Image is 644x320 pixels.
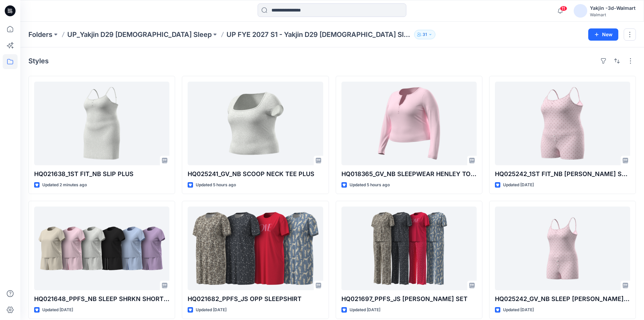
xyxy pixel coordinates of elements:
a: HQ021697_PPFS_JS OPP PJ SET [341,207,477,290]
a: HQ021648_PPFS_NB SLEEP SHRKN SHORT SET [34,207,169,290]
a: HQ021682_PPFS_JS OPP SLEEPSHIRT [188,207,323,290]
p: Updated [DATE] [503,182,534,189]
p: Updated 5 hours ago [196,182,236,189]
p: HQ021682_PPFS_JS OPP SLEEPSHIRT [188,294,323,304]
p: Updated 5 hours ago [350,182,390,189]
h4: Styles [28,57,49,65]
p: Updated [DATE] [196,306,226,314]
button: 31 [414,30,435,39]
p: Updated [DATE] [503,306,534,314]
p: HQ018365_GV_NB SLEEPWEAR HENLEY TOP PLUS [341,169,477,179]
div: Walmart [590,12,636,17]
span: 11 [560,6,567,11]
p: HQ021697_PPFS_JS [PERSON_NAME] SET [341,294,477,304]
a: UP_Yakjin D29 [DEMOGRAPHIC_DATA] Sleep [67,30,212,39]
p: HQ021648_PPFS_NB SLEEP SHRKN SHORT SET [34,294,169,304]
a: Folders [28,30,52,39]
p: Updated [DATE] [42,306,73,314]
p: 31 [423,31,427,38]
p: HQ021638_1ST FIT_NB SLIP PLUS [34,169,169,179]
p: HQ025242_1ST FIT_NB [PERSON_NAME] SET PLUS [495,169,630,179]
p: Updated 2 minutes ago [42,182,87,189]
p: Updated [DATE] [350,306,380,314]
p: UP FYE 2027 S1 - Yakjin D29 [DEMOGRAPHIC_DATA] Sleepwear [226,30,411,39]
a: HQ025242_1ST FIT_NB CAMI BOXER SET PLUS [495,82,630,165]
button: New [588,28,618,41]
a: HQ018365_GV_NB SLEEPWEAR HENLEY TOP PLUS [341,82,477,165]
img: avatar [574,4,587,18]
p: HQ025241_GV_NB SCOOP NECK TEE PLUS [188,169,323,179]
div: Yakjin -3d-Walmart [590,4,636,12]
a: HQ025242_GV_NB SLEEP CAMI BOXER SET [495,207,630,290]
a: HQ021638_1ST FIT_NB SLIP PLUS [34,82,169,165]
a: HQ025241_GV_NB SCOOP NECK TEE PLUS [188,82,323,165]
p: HQ025242_GV_NB SLEEP [PERSON_NAME] SET [495,294,630,304]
